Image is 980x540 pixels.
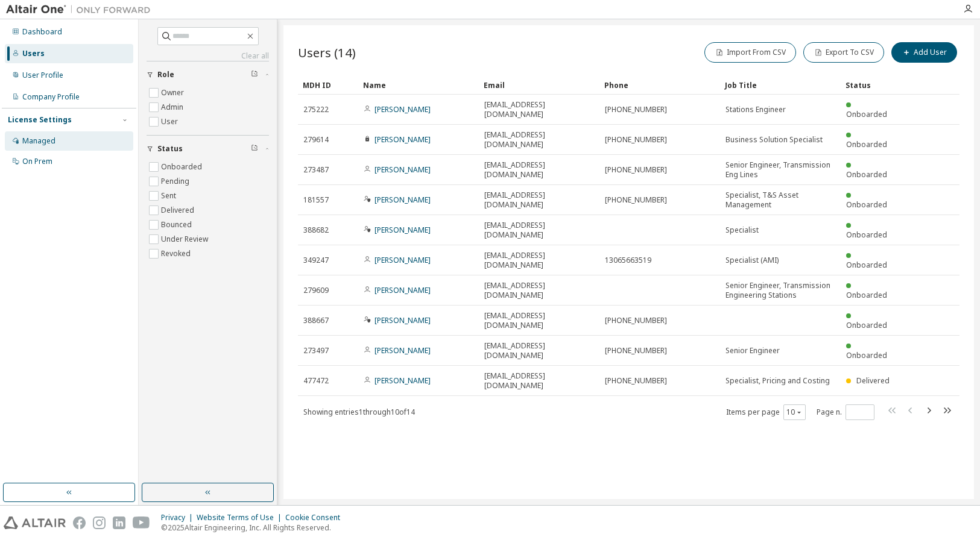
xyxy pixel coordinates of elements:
a: Clear all [147,51,269,61]
span: Onboarded [846,230,887,240]
a: [PERSON_NAME] [375,165,431,175]
span: [EMAIL_ADDRESS][DOMAIN_NAME] [484,341,594,360]
div: Phone [604,75,715,95]
span: [EMAIL_ADDRESS][DOMAIN_NAME] [484,371,594,391]
span: [EMAIL_ADDRESS][DOMAIN_NAME] [484,190,594,210]
a: [PERSON_NAME] [375,315,431,325]
span: Specialist, Pricing and Costing [726,376,830,386]
span: 279614 [303,135,329,145]
span: [PHONE_NUMBER] [605,165,667,175]
div: Cookie Consent [285,513,347,523]
div: Dashboard [22,27,62,37]
span: 477472 [303,376,329,386]
img: altair_logo.svg [4,516,66,529]
span: 349247 [303,256,329,265]
span: Stations Engineer [726,105,786,115]
span: Business Solution Specialist [726,135,823,145]
a: [PERSON_NAME] [375,255,431,265]
span: Onboarded [846,320,887,330]
a: [PERSON_NAME] [375,345,431,356]
button: Export To CSV [803,42,884,63]
span: [EMAIL_ADDRESS][DOMAIN_NAME] [484,160,594,180]
div: License Settings [8,115,72,125]
span: [EMAIL_ADDRESS][DOMAIN_NAME] [484,281,594,300]
div: On Prem [22,157,52,166]
span: 13065663519 [605,256,651,265]
span: Items per page [726,404,806,420]
label: Delivered [161,203,197,218]
label: User [161,115,180,129]
label: Revoked [161,246,193,261]
span: [EMAIL_ADDRESS][DOMAIN_NAME] [484,221,594,240]
a: [PERSON_NAME] [375,225,431,235]
span: 388682 [303,225,329,235]
span: 388667 [303,316,329,325]
label: Owner [161,86,186,100]
span: Clear filter [251,70,258,80]
span: Onboarded [846,260,887,270]
span: Senior Engineer [726,346,780,356]
div: Job Title [725,75,836,95]
div: Name [363,75,474,95]
span: Clear filter [251,144,258,154]
span: Status [157,144,183,154]
label: Sent [161,189,179,203]
span: Onboarded [846,350,887,360]
span: [PHONE_NUMBER] [605,346,667,356]
span: [EMAIL_ADDRESS][DOMAIN_NAME] [484,130,594,149]
div: Users [22,49,45,58]
div: Email [484,75,595,95]
a: [PERSON_NAME] [375,285,431,295]
button: Import From CSV [704,42,796,63]
span: 275222 [303,105,329,115]
div: Status [846,75,897,95]
img: Altair One [6,4,157,16]
span: Onboarded [846,109,887,119]
img: facebook.svg [73,516,86,529]
div: Company Profile [22,92,80,102]
span: [EMAIL_ADDRESS][DOMAIN_NAME] [484,311,594,330]
button: Role [147,61,269,88]
div: MDH ID [303,75,353,95]
span: Onboarded [846,199,887,210]
label: Onboarded [161,160,204,174]
span: Onboarded [846,139,887,149]
span: Page n. [817,404,874,420]
span: Showing entries 1 through 10 of 14 [303,407,415,417]
label: Admin [161,100,186,115]
img: linkedin.svg [113,516,125,529]
span: Senior Engineer, Transmission Eng Lines [726,160,835,180]
label: Bounced [161,218,194,232]
label: Pending [161,174,192,189]
a: [PERSON_NAME] [375,375,431,386]
span: Specialist, T&S Asset Management [726,190,835,210]
span: 273497 [303,346,329,356]
div: Managed [22,136,55,146]
span: 279609 [303,286,329,295]
img: instagram.svg [93,516,106,529]
label: Under Review [161,232,210,246]
span: [PHONE_NUMBER] [605,195,667,205]
button: Add User [891,42,957,63]
span: [EMAIL_ADDRESS][DOMAIN_NAME] [484,251,594,270]
span: Senior Engineer, Transmission Engineering Stations [726,281,835,300]
span: 181557 [303,195,329,205]
span: [PHONE_NUMBER] [605,316,667,325]
img: youtube.svg [133,516,150,529]
p: © 2025 Altair Engineering, Inc. All Rights Reserved. [161,523,347,533]
span: [EMAIL_ADDRESS][DOMAIN_NAME] [484,100,594,119]
a: [PERSON_NAME] [375,104,431,115]
span: [PHONE_NUMBER] [605,105,667,115]
span: Delivered [856,375,890,386]
div: Website Terms of Use [197,513,285,523]
button: 10 [786,407,803,417]
button: Status [147,136,269,162]
div: Privacy [161,513,197,523]
span: Specialist (AMI) [726,256,779,265]
a: [PERSON_NAME] [375,134,431,145]
span: 273487 [303,165,329,175]
span: [PHONE_NUMBER] [605,135,667,145]
span: Onboarded [846,169,887,180]
span: Specialist [726,225,759,235]
span: [PHONE_NUMBER] [605,376,667,386]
